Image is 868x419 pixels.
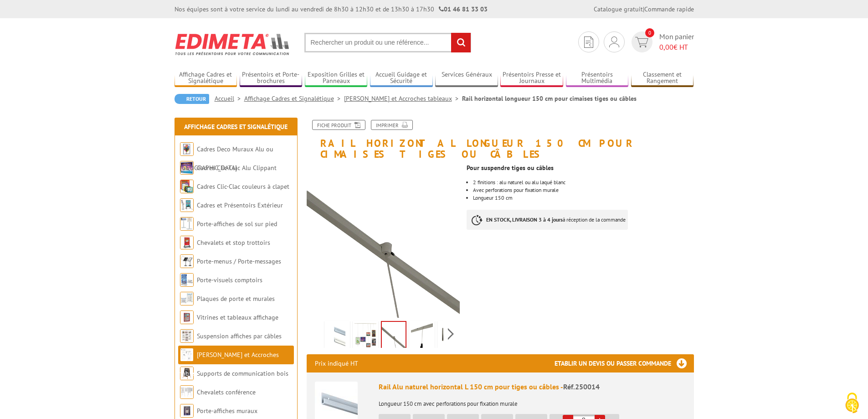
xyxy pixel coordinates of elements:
img: Cadres et Présentoirs Extérieur [180,198,194,212]
h3: Etablir un devis ou passer commande [555,354,694,372]
img: Cadres Clic-Clac couleurs à clapet [180,180,194,193]
a: Classement et Rangement [631,71,694,86]
img: devis rapide [635,37,648,47]
a: Affichage Cadres et Signalétique [244,94,344,103]
a: Accueil [215,94,244,103]
div: Nos équipes sont à votre service du lundi au vendredi de 8h30 à 12h30 et de 13h30 à 17h30 [175,5,488,14]
a: Imprimer [371,120,413,130]
a: devis rapide 0 Mon panier 0,00€ HT [629,31,694,52]
a: Chevalets conférence [197,388,256,396]
li: Longueur 150 cm [473,195,693,201]
strong: 01 46 81 33 03 [439,5,488,13]
img: Porte-menus / Porte-messages [180,254,194,268]
p: Pour suspendre tiges ou câbles [467,165,693,171]
img: rail_cimaise_horizontal_fixation_installation_cadre_decoration_tableau_vernissage_exposition_affi... [382,322,406,350]
img: cimaises_250014_1.jpg [326,323,348,351]
input: Rechercher un produit ou une référence... [304,33,471,52]
span: 0,00 [659,42,673,52]
img: Edimeta [175,27,291,61]
li: Rail horizontal longueur 150 cm pour cimaises tiges ou câbles [462,94,637,103]
p: Longueur 150 cm avec perforations pour fixation murale [379,394,686,407]
img: rail_cimaise_horizontal_fixation_installation_cadre_decoration_tableau_vernissage_exposition_affi... [439,323,461,351]
a: Présentoirs et Porte-brochures [240,71,303,86]
img: rail_cimaise_horizontal_fixation_installation_cadre_decoration_tableau_vernissage_exposition_affi... [411,323,433,351]
a: Plaques de porte et murales [197,295,275,303]
img: 250014_rail_alu_horizontal_tiges_cables.jpg [354,323,376,351]
img: rail_cimaise_horizontal_fixation_installation_cadre_decoration_tableau_vernissage_exposition_affi... [307,164,460,318]
img: Cadres Deco Muraux Alu ou Bois [180,142,194,156]
span: 0 [645,28,654,37]
a: Chevalets et stop trottoirs [197,238,270,247]
a: Supports de communication bois [197,369,288,378]
a: Cadres Clic-Clac couleurs à clapet [197,182,289,191]
img: devis rapide [609,36,619,47]
p: 2 finitions : alu naturel ou alu laqué blanc [473,180,693,185]
a: Affichage Cadres et Signalétique [175,71,237,86]
a: [PERSON_NAME] et Accroches tableaux [344,94,462,103]
span: Réf.250014 [563,382,600,391]
span: Mon panier [659,31,694,52]
img: Cookies (fenêtre modale) [841,392,863,414]
img: Porte-visuels comptoirs [180,273,194,287]
div: | [594,5,694,14]
img: Suspension affiches par câbles [180,329,194,343]
a: Vitrines et tableaux affichage [197,313,278,321]
input: rechercher [451,33,471,52]
li: Avec perforations pour fixation murale [473,187,693,193]
img: Porte-affiches de sol sur pied [180,217,194,231]
img: Porte-affiches muraux [180,404,194,418]
a: Suspension affiches par câbles [197,332,282,340]
a: Cadres et Présentoirs Extérieur [197,201,283,209]
p: Prix indiqué HT [315,354,358,372]
a: Porte-visuels comptoirs [197,276,262,284]
img: Vitrines et tableaux affichage [180,310,194,324]
span: € HT [659,42,694,52]
a: [PERSON_NAME] et Accroches tableaux [180,351,279,378]
a: Présentoirs Presse et Journaux [500,71,563,86]
span: Next [447,326,455,341]
a: Présentoirs Multimédia [566,71,629,86]
a: Porte-menus / Porte-messages [197,257,281,265]
a: Exposition Grilles et Panneaux [305,71,368,86]
strong: EN STOCK, LIVRAISON 3 à 4 jours [486,216,563,223]
a: Retour [175,94,209,104]
img: Plaques de porte et murales [180,292,194,305]
button: Cookies (fenêtre modale) [836,388,868,419]
a: Cadres Clic-Clac Alu Clippant [197,164,277,172]
a: Services Généraux [435,71,498,86]
a: Porte-affiches muraux [197,407,257,415]
a: Fiche produit [312,120,365,130]
img: Chevalets et stop trottoirs [180,236,194,249]
a: Accueil Guidage et Sécurité [370,71,433,86]
h1: Rail horizontal longueur 150 cm pour cimaises tiges ou câbles [300,120,701,160]
a: Affichage Cadres et Signalétique [184,123,288,131]
img: devis rapide [584,36,593,48]
a: Porte-affiches de sol sur pied [197,220,277,228]
p: à réception de la commande [467,210,628,230]
img: Chevalets conférence [180,385,194,399]
a: Commande rapide [644,5,694,13]
div: Rail Alu naturel horizontal L 150 cm pour tiges ou câbles - [379,382,686,392]
a: Catalogue gratuit [594,5,643,13]
a: Cadres Deco Muraux Alu ou [GEOGRAPHIC_DATA] [180,145,273,172]
img: Cimaises et Accroches tableaux [180,348,194,362]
